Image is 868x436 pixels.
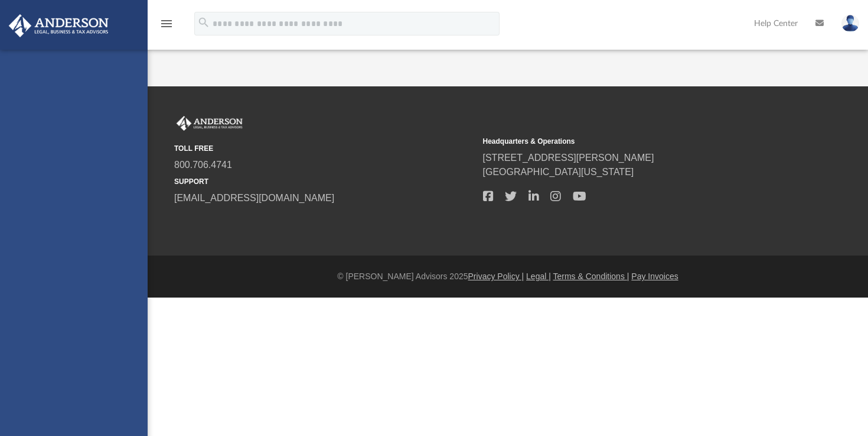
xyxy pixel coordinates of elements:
[5,14,112,37] img: Anderson Advisors Platinum Portal
[174,143,475,154] small: TOLL FREE
[483,136,784,147] small: Headquarters & Operations
[148,270,868,283] div: © [PERSON_NAME] Advisors 2025
[174,160,232,170] a: 800.706.4741
[159,22,174,31] a: menu
[631,272,678,281] a: Pay Invoices
[526,272,551,281] a: Legal |
[174,176,475,187] small: SUPPORT
[159,17,174,31] i: menu
[553,272,629,281] a: Terms & Conditions |
[483,167,634,177] a: [GEOGRAPHIC_DATA][US_STATE]
[841,15,859,32] img: User Pic
[174,116,245,131] img: Anderson Advisors Platinum Portal
[483,153,654,163] a: [STREET_ADDRESS][PERSON_NAME]
[174,193,334,203] a: [EMAIL_ADDRESS][DOMAIN_NAME]
[197,16,210,29] i: search
[468,272,524,281] a: Privacy Policy |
